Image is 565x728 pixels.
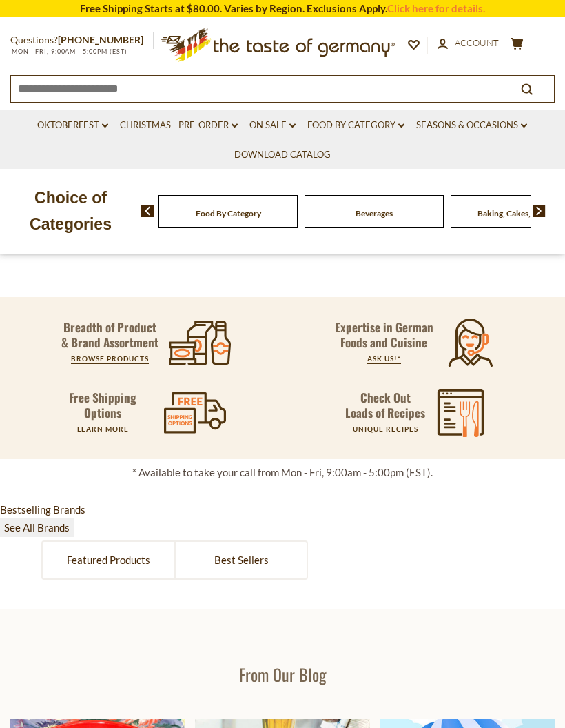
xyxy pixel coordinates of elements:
[477,208,564,219] a: Baking, Cakes, Desserts
[438,36,499,51] a: Account
[141,205,154,217] img: previous arrow
[353,425,418,433] a: UNIQUE RECIPES
[10,32,154,49] p: Questions?
[10,664,555,685] h3: From Our Blog
[43,542,174,578] a: Featured Products
[533,205,546,217] img: next arrow
[345,390,425,421] p: Check Out Loads of Recipes
[196,208,261,219] a: Food By Category
[120,118,238,133] a: Christmas - PRE-ORDER
[10,48,127,55] span: MON - FRI, 9:00AM - 5:00PM (EST)
[234,148,331,163] a: Download Catalog
[176,542,307,578] a: Best Sellers
[455,37,499,48] span: Account
[249,118,296,133] a: On Sale
[387,2,485,14] a: Click here for details.
[77,425,129,433] a: LEARN MORE
[356,208,393,219] a: Beverages
[58,34,143,45] a: [PHONE_NUMBER]
[416,118,527,133] a: Seasons & Occasions
[37,118,108,133] a: Oktoberfest
[334,320,433,350] p: Expertise in German Foods and Cuisine
[307,118,404,133] a: Food By Category
[367,354,401,363] a: ASK US!*
[60,320,160,350] p: Breadth of Product & Brand Assortment
[57,390,148,421] p: Free Shipping Options
[71,354,149,363] a: BROWSE PRODUCTS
